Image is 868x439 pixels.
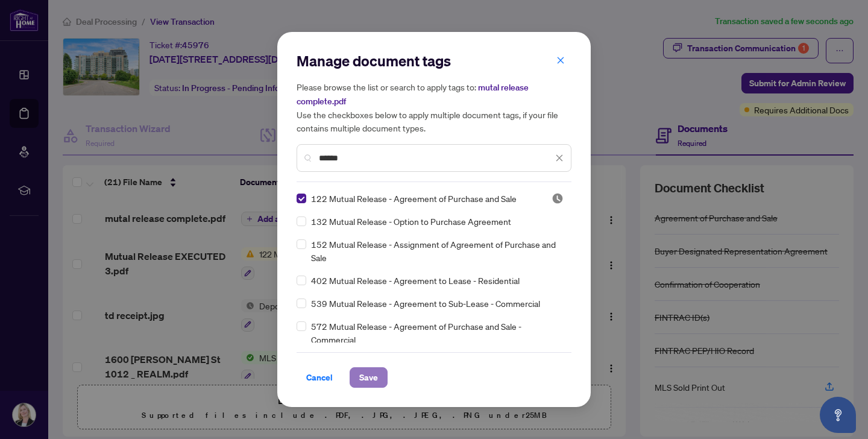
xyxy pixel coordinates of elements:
[820,397,856,433] button: Open asap
[359,368,378,387] span: Save
[552,192,564,204] span: Pending Review
[556,56,565,65] span: close
[311,238,564,264] span: 152 Mutual Release - Assignment of Agreement of Purchase and Sale
[306,368,333,387] span: Cancel
[311,274,520,287] span: 402 Mutual Release - Agreement to Lease - Residential
[297,51,571,71] h2: Manage document tags
[311,215,511,228] span: 132 Mutual Release - Option to Purchase Agreement
[555,154,564,162] span: close
[350,367,388,388] button: Save
[297,367,342,388] button: Cancel
[311,320,564,346] span: 572 Mutual Release - Agreement of Purchase and Sale - Commercial
[552,192,564,204] img: status
[311,192,517,205] span: 122 Mutual Release - Agreement of Purchase and Sale
[311,297,540,310] span: 539 Mutual Release - Agreement to Sub-Lease - Commercial
[297,80,571,134] h5: Please browse the list or search to apply tags to: Use the checkboxes below to apply multiple doc...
